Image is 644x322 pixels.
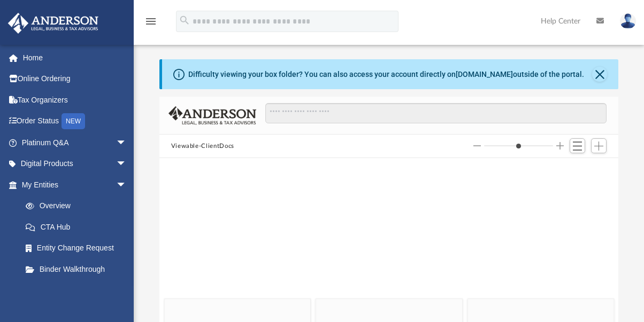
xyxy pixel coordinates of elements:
a: [DOMAIN_NAME] [456,70,513,78]
button: Switch to List View [570,138,586,153]
i: menu [144,15,157,28]
div: NEW [62,113,85,129]
a: Overview [15,195,143,217]
span: arrow_drop_down [116,174,137,196]
button: Increase column size [556,142,564,150]
a: Entity Change Request [15,238,143,259]
img: Anderson Advisors Platinum Portal [5,13,102,34]
button: Decrease column size [473,142,481,150]
button: Add [591,138,607,153]
button: Close [592,67,607,82]
a: CTA Hub [15,216,143,238]
a: Binder Walkthrough [15,258,143,280]
a: Tax Organizers [7,89,143,111]
a: Platinum Q&Aarrow_drop_down [7,132,143,153]
input: Search files and folders [265,103,607,123]
a: Digital Productsarrow_drop_down [7,153,143,175]
span: arrow_drop_down [116,132,137,154]
input: Column size [484,142,553,150]
a: My Blueprint [15,280,137,301]
a: My Entitiesarrow_drop_down [7,174,143,195]
span: arrow_drop_down [116,153,137,175]
i: search [179,14,190,26]
a: Order StatusNEW [7,111,143,132]
button: Viewable-ClientDocs [171,142,234,151]
img: User Pic [620,13,636,29]
div: Difficulty viewing your box folder? You can also access your account directly on outside of the p... [188,69,584,80]
a: Home [7,47,143,68]
a: Online Ordering [7,68,143,90]
a: menu [144,20,157,28]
